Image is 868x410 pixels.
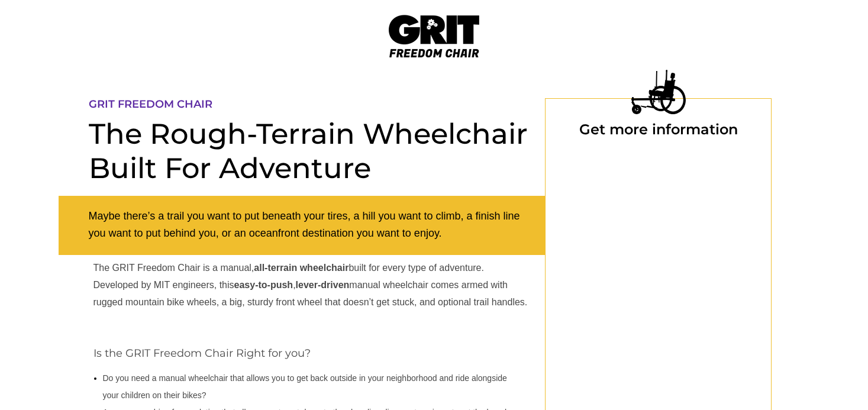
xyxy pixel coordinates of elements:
[579,121,738,138] span: Get more information
[254,263,349,273] strong: all-terrain wheelchair
[103,373,507,400] span: Do you need a manual wheelchair that allows you to get back outside in your neighborhood and ride...
[93,347,311,360] span: Is the GRIT Freedom Chair Right for you?
[234,280,293,290] strong: easy-to-push
[93,263,528,307] span: The GRIT Freedom Chair is a manual, built for every type of adventure. Developed by MIT engineers...
[89,117,528,185] span: The Rough-Terrain Wheelchair Built For Adventure
[296,280,350,290] strong: lever-driven
[89,210,520,239] span: Maybe there’s a trail you want to put beneath your tires, a hill you want to climb, a finish line...
[89,98,212,111] span: GRIT FREEDOM CHAIR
